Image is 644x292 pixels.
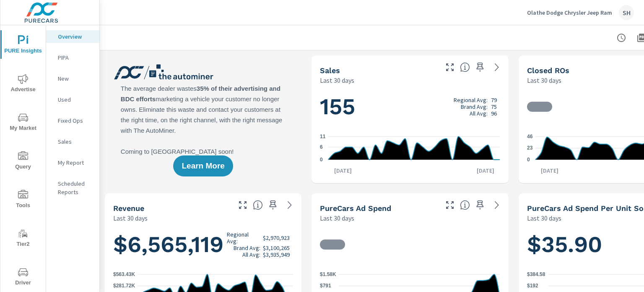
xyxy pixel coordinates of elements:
[46,135,99,148] div: Sales
[46,177,99,198] div: Scheduled Reports
[46,93,99,106] div: Used
[320,283,331,289] text: $791
[3,113,43,133] span: My Market
[263,234,290,241] p: $2,970,923
[490,61,504,74] a: See more details in report
[3,229,43,249] span: Tier2
[527,213,561,223] p: Last 30 days
[460,62,470,72] span: Number of vehicles sold by the dealership over the selected date range. [Source: This data is sou...
[58,116,93,125] p: Fixed Ops
[320,157,323,163] text: 0
[253,200,263,210] span: Total sales revenue over the selected date range. [Source: This data is sourced from the dealer’s...
[3,151,43,172] span: Query
[527,271,545,277] text: $384.58
[471,166,500,175] p: [DATE]
[182,162,224,170] span: Learn More
[320,213,354,223] p: Last 30 days
[3,190,43,210] span: Tools
[113,213,148,223] p: Last 30 days
[527,283,538,289] text: $192
[113,283,135,289] text: $281.72K
[473,198,487,212] span: Save this to your personalized report
[527,75,561,85] p: Last 30 days
[470,110,488,117] p: All Avg:
[236,198,249,212] button: Make Fullscreen
[46,51,99,64] div: PIPA
[3,35,43,56] span: PURE Insights
[227,231,260,245] p: Regional Avg:
[491,97,497,103] p: 79
[443,198,457,212] button: Make Fullscreen
[58,137,93,146] p: Sales
[3,74,43,95] span: Advertise
[58,95,93,104] p: Used
[473,61,487,74] span: Save this to your personalized report
[46,156,99,169] div: My Report
[320,204,391,213] h5: PureCars Ad Spend
[527,66,569,75] h5: Closed ROs
[527,157,530,163] text: 0
[58,32,93,41] p: Overview
[58,158,93,167] p: My Report
[454,97,488,103] p: Regional Avg:
[283,198,296,212] a: See more details in report
[113,204,144,213] h5: Revenue
[320,75,354,85] p: Last 30 days
[58,74,93,83] p: New
[619,5,634,20] div: SH
[242,251,260,258] p: All Avg:
[266,198,280,212] span: Save this to your personalized report
[491,110,497,117] p: 96
[113,230,293,259] h1: $6,565,119
[328,166,358,175] p: [DATE]
[461,103,488,110] p: Brand Avg:
[3,267,43,288] span: Driver
[527,145,533,151] text: 23
[320,144,323,150] text: 6
[263,251,290,258] p: $3,935,949
[443,61,457,74] button: Make Fullscreen
[320,134,326,139] text: 11
[320,271,336,277] text: $1.58K
[460,200,470,210] span: Total cost of media for all PureCars channels for the selected dealership group over the selected...
[527,9,612,16] p: Olathe Dodge Chrysler Jeep Ram
[527,134,533,139] text: 46
[320,66,340,75] h5: Sales
[58,53,93,62] p: PIPA
[46,30,99,43] div: Overview
[173,155,233,176] button: Learn More
[46,114,99,127] div: Fixed Ops
[491,103,497,110] p: 75
[490,198,504,212] a: See more details in report
[58,179,93,196] p: Scheduled Reports
[535,166,564,175] p: [DATE]
[320,92,500,121] h1: 155
[46,72,99,85] div: New
[234,245,260,251] p: Brand Avg:
[113,271,135,277] text: $563.43K
[263,245,290,251] p: $3,100,265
